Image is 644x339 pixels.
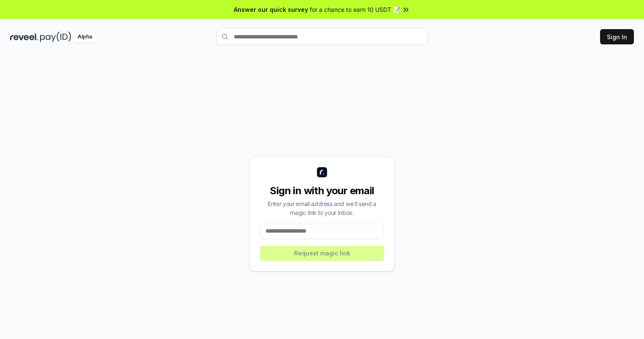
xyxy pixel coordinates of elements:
div: Alpha [73,32,97,42]
button: Sign In [600,29,634,44]
div: Sign in with your email [260,184,384,198]
img: pay_id [40,32,71,42]
img: logo_small [317,167,327,177]
img: reveel_dark [10,32,38,42]
span: Answer our quick survey [234,5,308,14]
span: for a chance to earn 10 USDT 📝 [310,5,400,14]
div: Enter your email address and we’ll send a magic link to your inbox. [260,199,384,217]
